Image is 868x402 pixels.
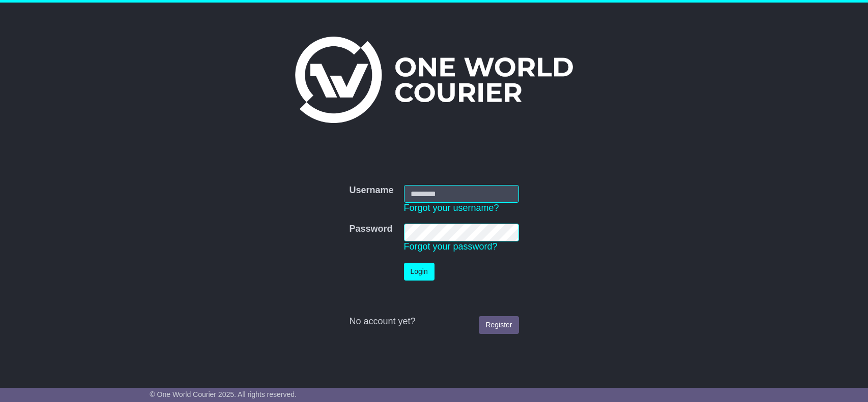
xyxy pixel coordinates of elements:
[349,316,518,327] div: No account yet?
[349,185,393,196] label: Username
[479,316,518,334] a: Register
[404,241,498,252] a: Forgot your password?
[150,390,297,398] span: © One World Courier 2025. All rights reserved.
[404,203,499,213] a: Forgot your username?
[349,224,392,235] label: Password
[295,37,573,123] img: One World
[404,263,435,281] button: Login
